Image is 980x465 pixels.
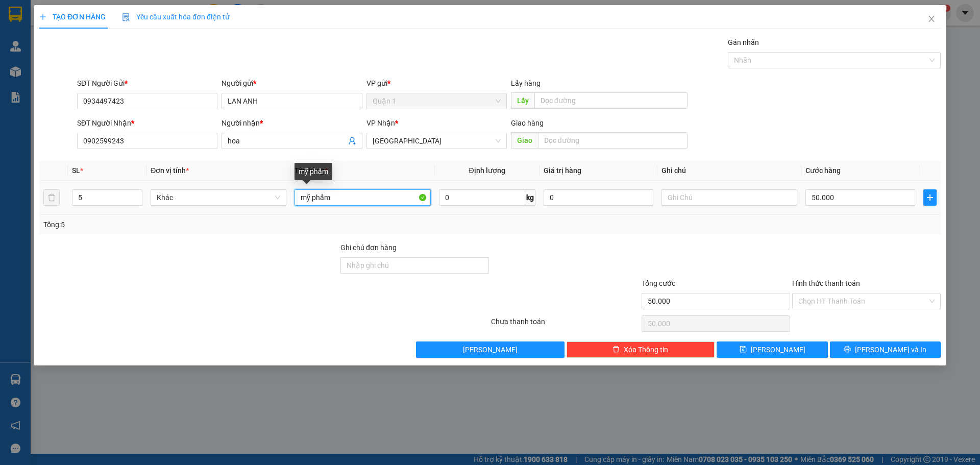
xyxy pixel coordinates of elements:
span: Định lượng [469,166,505,175]
img: icon [122,13,130,21]
span: Cước hàng [805,166,841,175]
span: delete [612,346,620,354]
span: Tổng cước [642,279,675,287]
th: Ghi chú [657,161,801,181]
div: VP gửi [366,78,507,89]
span: [PERSON_NAME] [751,344,805,355]
span: Quận 1 [373,93,501,109]
div: Người nhận [222,117,362,129]
span: Khác [157,190,280,205]
span: Lấy hàng [511,79,541,87]
input: Dọc đường [534,92,688,109]
div: Người gửi [222,78,362,89]
span: [PERSON_NAME] [463,344,518,355]
div: mỹ phẩm [295,163,332,180]
label: Hình thức thanh toán [792,279,860,287]
span: plus [39,13,46,20]
span: TẠO ĐƠN HÀNG [39,13,106,21]
span: Đơn vị tính [151,166,189,175]
span: VP Nhận [366,119,395,127]
button: deleteXóa Thông tin [567,341,715,358]
span: Giao hàng [511,119,544,127]
span: SL [72,166,80,175]
label: Gán nhãn [728,38,759,46]
span: plus [924,193,936,202]
input: Ghi chú đơn hàng [340,257,489,274]
span: Lấy [511,92,534,109]
div: Chưa thanh toán [490,316,641,334]
span: kg [525,189,535,206]
input: 0 [544,189,653,206]
span: printer [844,346,851,354]
button: printer[PERSON_NAME] và In [830,341,941,358]
span: Giá trị hàng [544,166,581,175]
span: Yêu cầu xuất hóa đơn điện tử [122,13,230,21]
input: VD: Bàn, Ghế [295,189,430,206]
span: Xóa Thông tin [624,344,668,355]
button: Close [917,5,946,34]
span: save [740,346,747,354]
span: close [927,15,936,23]
button: delete [43,189,60,206]
input: Dọc đường [538,132,688,149]
button: plus [923,189,937,206]
span: user-add [348,137,356,145]
span: [PERSON_NAME] và In [855,344,926,355]
label: Ghi chú đơn hàng [340,243,397,252]
div: SĐT Người Nhận [77,117,217,129]
div: Tổng: 5 [43,219,378,230]
button: [PERSON_NAME] [416,341,565,358]
span: Giao [511,132,538,149]
input: Ghi Chú [661,189,797,206]
span: Nha Trang [373,133,501,149]
div: SĐT Người Gửi [77,78,217,89]
button: save[PERSON_NAME] [717,341,827,358]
